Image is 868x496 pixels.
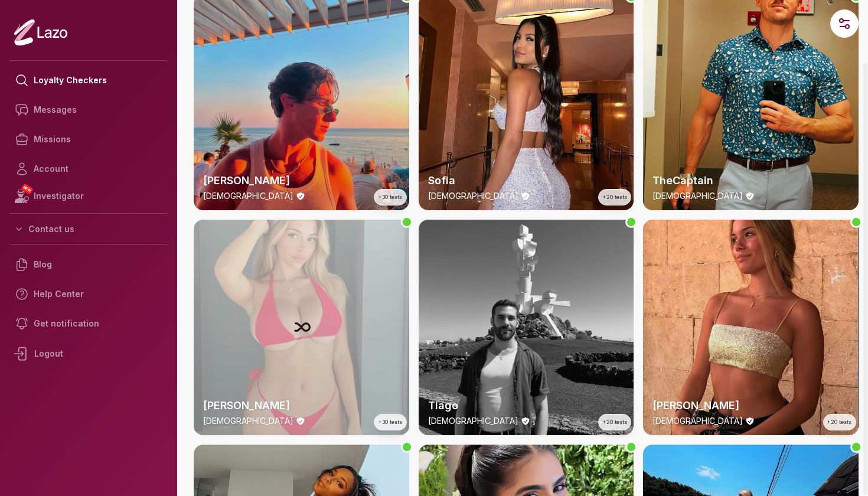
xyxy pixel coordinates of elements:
a: Loyalty Checkers [9,66,168,95]
img: checker [643,220,859,435]
a: Account [9,154,168,184]
span: +20 tests [603,193,627,201]
span: NEW [21,183,34,195]
h2: [PERSON_NAME] [203,397,400,414]
h2: Sofia [428,172,625,189]
a: thumbchecker[PERSON_NAME][DEMOGRAPHIC_DATA]+20 tests [643,220,859,435]
p: [DEMOGRAPHIC_DATA] [428,415,518,427]
a: Get notification [9,309,168,338]
span: +30 tests [378,418,402,426]
span: +20 tests [827,418,851,426]
p: [DEMOGRAPHIC_DATA] [652,415,743,427]
h2: Tiago [428,397,625,414]
p: [DEMOGRAPHIC_DATA] [652,190,743,202]
a: Help Center [9,279,168,309]
h2: [PERSON_NAME] [203,172,400,189]
p: [DEMOGRAPHIC_DATA] [203,415,293,427]
div: Logout [9,338,168,369]
span: +20 tests [603,418,627,426]
a: Messages [9,95,168,125]
span: +30 tests [378,193,402,201]
a: NEWInvestigator [9,184,168,208]
a: Missions [9,125,168,154]
p: [DEMOGRAPHIC_DATA] [203,190,293,202]
h2: [PERSON_NAME] [652,397,849,414]
h2: TheCaptain [652,172,849,189]
a: thumbcheckerTiago[DEMOGRAPHIC_DATA]+20 tests [419,220,634,435]
a: thumbchecker[PERSON_NAME][DEMOGRAPHIC_DATA]+30 tests [194,220,409,435]
img: checker [419,220,634,435]
p: [DEMOGRAPHIC_DATA] [428,190,518,202]
a: Blog [9,250,168,279]
button: Contact us [9,218,168,240]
